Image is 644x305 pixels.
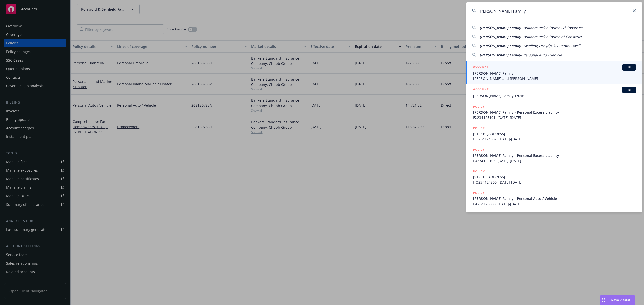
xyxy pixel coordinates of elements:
a: POLICY[STREET_ADDRESS]HO234124800, [DATE]-[DATE] [466,166,642,188]
span: EX234125101, [DATE]-[DATE] [473,115,636,120]
button: Nova Assist [600,295,635,305]
a: POLICY[PERSON_NAME] Family - Personal Excess LiabilityEX234125103, [DATE]-[DATE] [466,144,642,166]
span: BI [624,65,634,70]
span: - Dwelling Fire (dp-3) / Rental Dwell [521,43,580,48]
span: - Personal Auto / Vehicle [521,53,562,57]
span: Nova Assist [611,298,631,302]
a: ACCOUNTBI[PERSON_NAME] Family[PERSON_NAME] and [PERSON_NAME] [466,61,642,84]
span: - Builders Risk / Course Of Construct [521,25,583,30]
span: [PERSON_NAME] and [PERSON_NAME] [473,76,636,81]
span: [PERSON_NAME] Family [480,43,521,48]
a: POLICY[PERSON_NAME] Family - Personal Excess LiabilityEX234125101, [DATE]-[DATE] [466,101,642,123]
h5: ACCOUNT [473,87,489,93]
span: HO234124800, [DATE]-[DATE] [473,180,636,185]
span: [PERSON_NAME] Family [480,53,521,57]
span: EX234125103, [DATE]-[DATE] [473,158,636,163]
span: BI [624,88,634,92]
h5: POLICY [473,190,485,195]
h5: POLICY [473,126,485,131]
span: PA234125000, [DATE]-[DATE] [473,201,636,207]
a: POLICY[STREET_ADDRESS]HO234124802, [DATE]-[DATE] [466,123,642,144]
span: [PERSON_NAME] Family [480,25,521,30]
span: HO234124802, [DATE]-[DATE] [473,136,636,142]
a: POLICY[PERSON_NAME] Family - Personal Auto / VehiclePA234125000, [DATE]-[DATE] [466,188,642,209]
h5: POLICY [473,147,485,152]
h5: POLICY [473,169,485,174]
span: [STREET_ADDRESS] [473,174,636,180]
span: - Builders Risk / Course of Construct [521,34,582,39]
span: [PERSON_NAME] Family Trust [473,93,636,98]
span: [PERSON_NAME] Family - Personal Auto / Vehicle [473,196,636,201]
h5: ACCOUNT [473,64,489,70]
div: Drag to move [600,295,607,305]
span: [PERSON_NAME] Family - Personal Excess Liability [473,153,636,158]
span: [STREET_ADDRESS] [473,131,636,136]
a: ACCOUNTBI[PERSON_NAME] Family Trust [466,84,642,101]
span: [PERSON_NAME] Family [473,71,636,76]
span: [PERSON_NAME] Family - Personal Excess Liability [473,110,636,115]
input: Search... [466,2,642,20]
span: [PERSON_NAME] Family [480,34,521,39]
h5: POLICY [473,104,485,109]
